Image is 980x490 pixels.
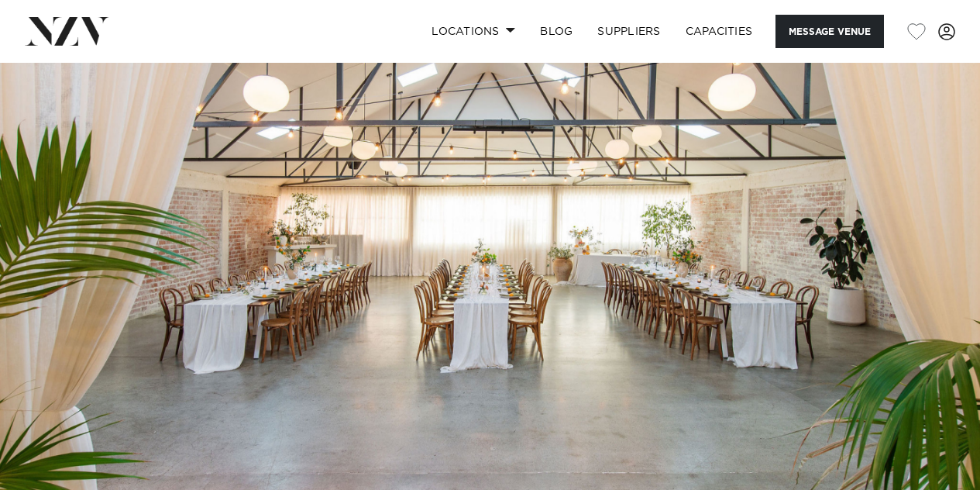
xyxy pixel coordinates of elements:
[585,15,672,48] a: SUPPLIERS
[419,15,528,48] a: Locations
[775,15,884,48] button: Message Venue
[673,15,765,48] a: Capacities
[25,17,109,45] img: nzv-logo.png
[528,15,585,48] a: BLOG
